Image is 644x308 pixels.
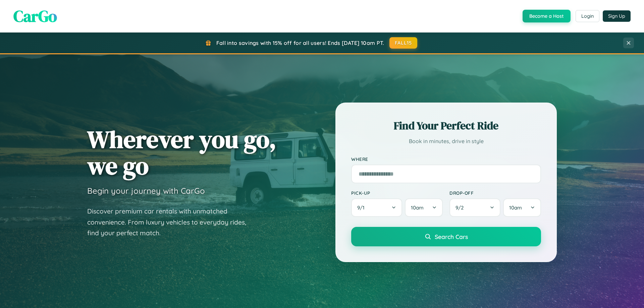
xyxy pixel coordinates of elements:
[87,186,205,196] h3: Begin your journey with CarGo
[351,118,541,133] h2: Find Your Perfect Ride
[351,227,541,246] button: Search Cars
[87,206,255,239] p: Discover premium car rentals with unmatched convenience. From luxury vehicles to everyday rides, ...
[87,126,276,179] h1: Wherever you go, we go
[351,198,402,217] button: 9/1
[216,40,384,46] span: Fall into savings with 15% off for all users! Ends [DATE] 10am PT.
[351,190,443,196] label: Pick-up
[449,190,541,196] label: Drop-off
[351,156,541,162] label: Where
[503,198,541,217] button: 10am
[351,136,541,146] p: Book in minutes, drive in style
[576,10,599,22] button: Login
[523,10,571,22] button: Become a Host
[603,10,631,22] button: Sign Up
[357,204,368,211] span: 9 / 1
[455,204,467,211] span: 9 / 2
[13,5,57,27] span: CarGo
[435,233,468,240] span: Search Cars
[405,198,443,217] button: 10am
[411,204,424,211] span: 10am
[449,198,500,217] button: 9/2
[389,37,418,49] button: FALL15
[509,204,522,211] span: 10am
